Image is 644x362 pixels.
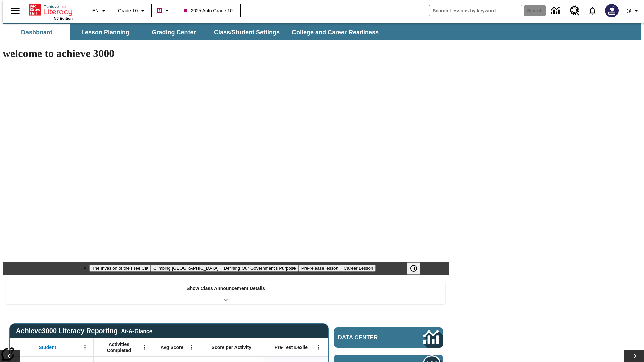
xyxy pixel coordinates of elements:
[151,265,221,272] button: Slide 2 Climbing Mount Tai
[212,344,252,350] span: Score per Activity
[5,1,25,21] button: Open side menu
[299,265,341,272] button: Slide 4 Pre-release lesson
[209,24,285,40] button: Class/Student Settings
[605,4,619,17] img: Avatar
[547,2,566,20] a: Data Center
[3,23,641,40] div: SubNavbar
[334,327,443,348] a: Data Center
[72,24,139,40] button: Lesson Planning
[160,344,183,350] span: Avg Score
[623,5,644,17] button: Profile/Settings
[158,6,161,15] span: B
[121,327,152,335] div: At-A-Glance
[97,341,141,353] span: Activities Completed
[601,2,623,19] button: Select a new avatar
[29,3,73,16] a: Home
[3,24,385,40] div: SubNavbar
[341,265,376,272] button: Slide 5 Career Lesson
[275,344,308,350] span: Pre-Test Lexile
[221,265,298,272] button: Slide 3 Defining Our Government's Purpose
[186,342,196,352] button: Open Menu
[429,5,522,16] input: search field
[39,344,56,350] span: Student
[584,2,601,19] a: Notifications
[3,24,70,40] button: Dashboard
[118,7,138,14] span: Grade 10
[80,342,90,352] button: Open Menu
[54,16,73,20] span: NJ Edition
[115,5,149,17] button: Grade: Grade 10, Select a grade
[314,342,324,352] button: Open Menu
[3,47,449,60] h1: welcome to achieve 3000
[89,265,151,272] button: Slide 1 The Invasion of the Free CD
[566,2,584,20] a: Resource Center, Will open in new tab
[6,281,445,304] div: Show Class Announcement Details
[92,7,99,14] span: EN
[29,2,73,20] div: Home
[186,285,265,292] p: Show Class Announcement Details
[624,350,644,362] button: Lesson carousel, Next
[407,262,427,275] div: Pause
[286,24,384,40] button: College and Career Readiness
[338,334,401,341] span: Data Center
[89,5,111,17] button: Language: EN, Select a language
[407,262,420,275] button: Pause
[139,342,149,352] button: Open Menu
[16,327,152,335] span: Achieve3000 Literacy Reporting
[184,7,232,14] span: 2025 Auto Grade 10
[140,24,207,40] button: Grading Center
[626,7,631,14] span: @
[154,5,174,17] button: Boost Class color is violet red. Change class color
